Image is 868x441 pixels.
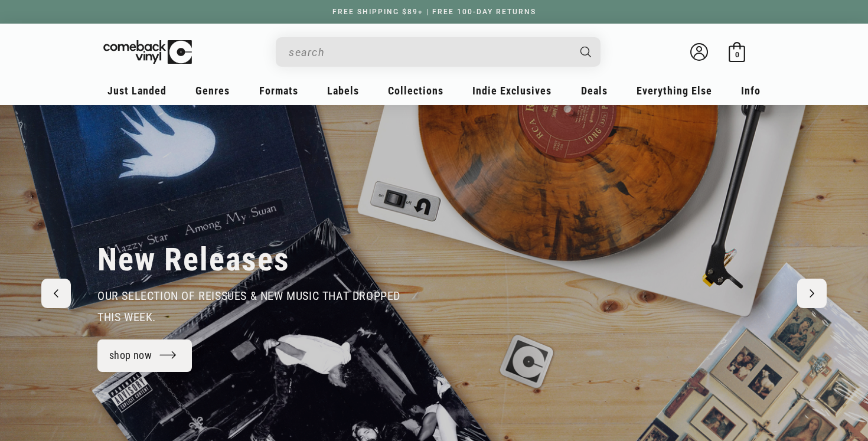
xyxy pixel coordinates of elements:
a: shop now [97,339,192,372]
a: FREE SHIPPING $89+ | FREE 100-DAY RETURNS [321,8,548,16]
span: Everything Else [637,84,712,97]
div: Search [276,37,601,67]
button: Previous slide [41,279,71,308]
button: Next slide [797,279,827,308]
span: Formats [259,84,298,97]
span: Genres [195,84,230,97]
input: search [289,40,569,64]
span: Indie Exclusives [472,84,552,97]
span: our selection of reissues & new music that dropped this week. [97,289,400,324]
span: Info [741,84,761,97]
span: 0 [735,50,739,59]
span: Labels [327,84,359,97]
h2: New Releases [97,240,290,279]
button: Search [570,37,602,67]
span: Deals [581,84,608,97]
span: Just Landed [107,84,167,97]
span: Collections [388,84,443,97]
